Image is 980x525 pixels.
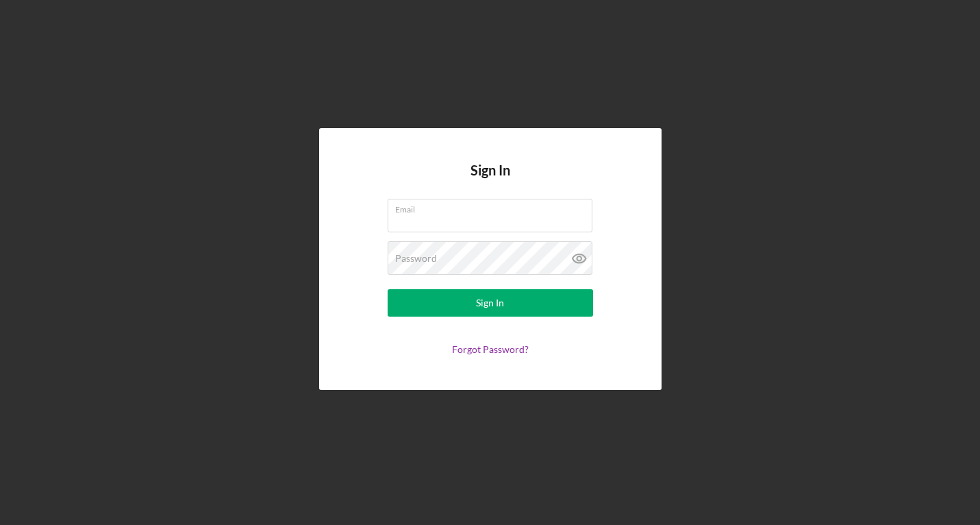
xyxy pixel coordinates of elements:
h4: Sign In [470,162,510,199]
button: Sign In [388,289,593,317]
label: Email [395,199,592,215]
div: Sign In [476,289,504,317]
label: Password [395,253,437,264]
a: Forgot Password? [452,343,529,355]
